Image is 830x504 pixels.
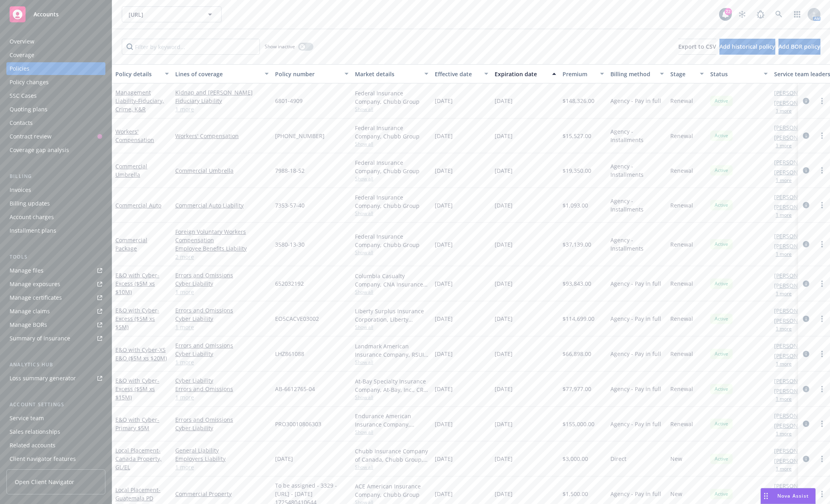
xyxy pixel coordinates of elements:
span: $66,898.00 [563,350,591,358]
a: Billing updates [6,197,105,210]
span: [DATE] [435,279,453,288]
span: [DATE] [435,166,453,175]
a: Policies [6,62,105,75]
span: Renewal [670,279,693,288]
div: Account charges [10,211,54,223]
span: Renewal [670,132,693,140]
span: Manage exposures [6,278,105,291]
a: [PERSON_NAME] [774,133,819,142]
span: [DATE] [495,240,513,249]
button: Nova Assist [761,488,816,504]
div: Liberty Surplus Insurance Corporation, Liberty Mutual, CRC Group [355,307,428,324]
a: Employers Liability [175,455,269,463]
div: Federal Insurance Company, Chubb Group [355,158,428,175]
span: [DATE] [495,132,513,140]
span: Active [713,132,729,139]
div: Federal Insurance Company, Chubb Group [355,193,428,210]
a: [PERSON_NAME] [774,203,819,211]
a: Errors and Omissions [175,385,269,393]
button: [URL] [122,6,222,22]
div: Columbia Casualty Company, CNA Insurance, CRC Group [355,272,428,289]
a: Errors and Omissions [175,415,269,424]
a: Commercial Umbrella [175,166,269,175]
span: Active [713,167,729,174]
a: 1 more [175,358,269,366]
span: $114,699.00 [563,314,594,323]
button: Premium [559,64,607,83]
span: Active [713,455,729,462]
a: [PERSON_NAME] [774,99,819,107]
div: Market details [355,70,420,78]
a: [PERSON_NAME] [774,242,819,250]
a: Errors and Omissions [175,341,269,350]
span: [DATE] [495,279,513,288]
button: 1 more [776,431,792,436]
span: $77,977.00 [563,385,591,393]
div: Endurance American Insurance Company, Sompo International, CRC Group [355,412,428,429]
a: Coverage gap analysis [6,144,105,156]
a: Contacts [6,117,105,129]
span: Show all [355,175,428,182]
div: Policy number [275,70,340,78]
div: Billing method [610,70,655,78]
div: Expiration date [495,70,547,78]
a: [PERSON_NAME] [774,281,819,290]
a: [PERSON_NAME] [774,457,819,465]
span: Renewal [670,314,693,323]
div: Installment plans [10,224,56,237]
a: Workers' Compensation [115,128,154,144]
span: Direct [610,455,626,463]
span: 7353-57-40 [275,201,305,210]
button: 1 more [776,252,792,257]
div: 22 [725,8,732,15]
span: New [670,455,682,463]
button: Policy number [272,64,352,83]
span: - Fiduciary, Crime, K&R [115,97,164,113]
a: Errors and Omissions [175,271,269,279]
div: Analytics hub [6,361,105,369]
a: SSC Cases [6,89,105,102]
a: Cyber Liability [175,314,269,323]
a: [PERSON_NAME] [774,271,819,280]
span: [DATE] [435,385,453,393]
a: [PERSON_NAME] [774,89,819,97]
span: [DATE] [435,350,453,358]
a: Workers' Compensation [175,132,269,140]
a: Related accounts [6,439,105,452]
a: Cyber Liability [175,350,269,358]
button: 1 more [776,466,792,471]
div: Sales relationships [10,425,60,438]
div: Coverage gap analysis [10,144,69,156]
span: Show all [355,106,428,113]
a: Loss summary generator [6,372,105,385]
a: more [817,384,827,394]
span: Renewal [670,166,693,175]
a: Accounts [6,3,105,26]
div: Effective date [435,70,479,78]
a: Cyber Liability [175,376,269,385]
a: Coverage [6,49,105,61]
a: [PERSON_NAME] [774,193,819,201]
span: - Guatemala PD [115,486,160,502]
div: Billing [6,172,105,180]
span: Active [713,385,729,393]
a: more [817,131,827,140]
a: [PERSON_NAME] [774,447,819,455]
span: Show all [355,464,428,470]
span: Agency - Pay in full [610,350,661,358]
button: Stage [667,64,707,83]
span: Nova Assist [777,492,809,499]
span: - Excess ($5M xs $15M) [115,377,159,401]
div: SSC Cases [10,89,37,102]
a: more [817,96,827,106]
a: Summary of insurance [6,332,105,345]
div: At-Bay Specialty Insurance Company, At-Bay, Inc., CRC Group [355,377,428,394]
a: circleInformation [801,349,811,359]
a: Manage files [6,264,105,277]
span: AB-6612765-04 [275,385,315,393]
div: Related accounts [10,439,55,452]
a: [PERSON_NAME] [774,411,819,420]
a: Local Placement [115,447,162,471]
button: Policy details [112,64,172,83]
span: 652032192 [275,279,304,288]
